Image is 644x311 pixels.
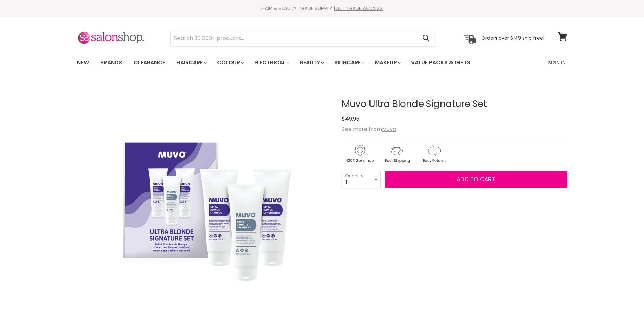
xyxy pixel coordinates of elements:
h1: Muvo Ultra Blonde Signature Set [342,99,567,109]
a: Muvo [382,125,396,133]
button: Add to cart [385,171,567,188]
select: Quantity [342,171,381,188]
button: Search [417,30,435,46]
div: HAIR & BEAUTY TRADE SUPPLY | [69,5,576,12]
a: Sign In [544,55,570,70]
a: Makeup [370,55,405,70]
img: genuine.gif [342,143,378,164]
a: Electrical [249,55,293,70]
a: Colour [212,55,248,70]
a: Clearance [128,55,170,70]
ul: Main menu [72,53,510,72]
a: New [72,55,94,70]
form: Product [170,30,435,46]
a: Value Packs & Gifts [406,55,475,70]
a: Haircare [171,55,211,70]
p: Orders over $149 ship free! [481,35,544,41]
input: Search [171,30,417,46]
a: GET TRADE ACCESS [335,5,383,12]
img: returns.gif [416,143,452,164]
span: Add to cart [457,175,495,183]
nav: Main [69,53,576,72]
span: $49.95 [342,115,359,123]
a: Brands [95,55,127,70]
a: Skincare [329,55,368,70]
img: shipping.gif [379,143,415,164]
a: Beauty [295,55,328,70]
span: See more from [342,125,396,133]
